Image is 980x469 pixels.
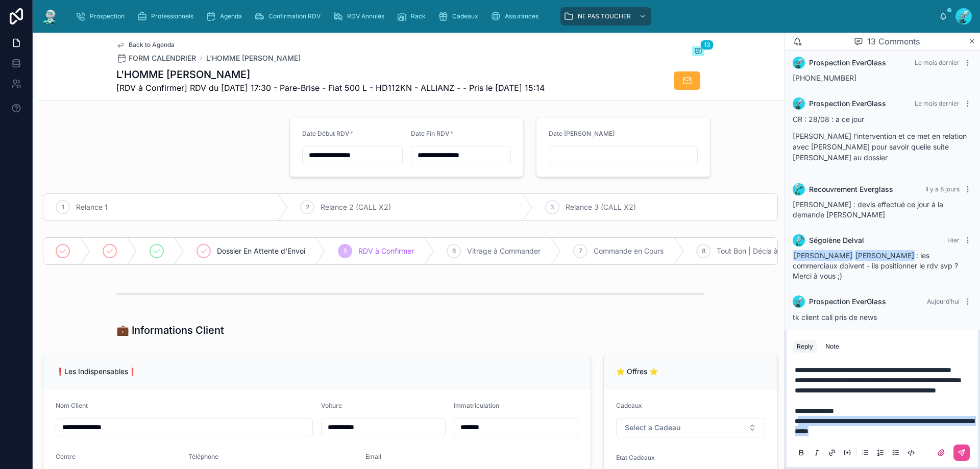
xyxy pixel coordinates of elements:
a: Cadeaux [435,7,485,26]
span: 13 Comments [867,35,920,47]
span: Immatriculation [454,402,499,409]
span: [PERSON_NAME] [854,250,915,261]
span: Dossier En Attente d'Envoi [217,246,305,256]
span: Centre [56,453,76,460]
h1: L'HOMME [PERSON_NAME] [116,67,545,82]
span: Etat Cadeaux [616,454,655,461]
button: 13 [692,46,704,58]
span: RDV à Confirmer [358,246,414,256]
span: Prospection EverGlass [809,58,886,68]
span: Nom Client [56,402,88,409]
span: Back to Agenda [129,41,175,49]
span: Assurances [505,12,538,20]
p: je passe a clem client ok [793,329,972,339]
span: 13 [700,40,714,50]
span: Email [365,453,381,460]
a: L'HOMME [PERSON_NAME] [206,53,301,63]
a: NE PAS TOUCHER [560,7,651,26]
button: Reply [793,340,817,353]
span: ⭐ Offres ⭐ [616,367,658,376]
span: Rack [411,12,426,20]
span: Date Fin RDV [411,130,450,137]
span: Agenda [220,12,242,20]
span: 5 [344,247,347,255]
span: Tout Bon | Décla à [GEOGRAPHIC_DATA] [717,246,853,256]
span: Confirmation RDV [268,12,321,20]
a: Prospection [72,7,132,26]
a: RDV Annulés [330,7,391,26]
span: Aujourd’hui [927,298,960,305]
span: 1 [62,203,64,211]
button: Select Button [616,418,765,437]
span: 3 [550,203,554,211]
span: 6 [452,247,456,255]
span: Relance 2 (CALL X2) [321,202,391,212]
span: NE PAS TOUCHER [578,12,631,20]
span: Cadeaux [616,402,642,409]
span: Prospection EverGlass [809,297,886,307]
span: Voiture [321,402,342,409]
span: ❗Les Indispensables❗ [56,367,137,376]
span: Vitrage à Commander [467,246,541,256]
span: Le mois dernier [915,59,960,66]
span: [RDV à Confirmer] RDV du [DATE] 17:30 - Pare-Brise - Fiat 500 L - HD112KN - ALLIANZ - - Pris le [... [116,82,545,94]
span: Date Début RDV [302,130,350,137]
span: Relance 3 (CALL X2) [566,202,636,212]
span: [PERSON_NAME] : devis effectué ce jour à la demande [PERSON_NAME] [793,200,943,219]
span: Ségolène Delval [809,235,864,245]
a: Agenda [203,7,249,26]
span: Select a Cadeau [625,423,680,433]
span: Recouvrement Everglass [809,184,893,194]
p: [PERSON_NAME] l'intervention et ce met en relation avec [PERSON_NAME] pour savoir quelle suite [P... [793,131,972,163]
div: scrollable content [67,5,939,28]
span: Le mois dernier [915,100,960,107]
a: Rack [394,7,433,26]
span: Professionnels [151,12,193,20]
span: Relance 1 [76,202,108,212]
a: Assurances [487,7,546,26]
span: [PHONE_NUMBER] [793,73,856,82]
span: Prospection EverGlass [809,98,886,109]
span: 2 [306,203,309,211]
a: Confirmation RDV [251,7,328,26]
span: Prospection [90,12,125,20]
span: Hier [947,236,960,244]
span: Téléphone [188,453,218,460]
a: FORM CALENDRIER [116,53,196,63]
button: Note [821,340,843,353]
h1: 💼 Informations Client [116,323,224,337]
div: Note [825,342,839,351]
span: [PERSON_NAME] [793,250,853,261]
p: tk client call pris de news [793,312,972,323]
span: FORM CALENDRIER [129,53,196,63]
span: RDV Annulés [347,12,384,20]
span: Il y a 8 jours [925,185,960,193]
img: App logo [41,8,59,24]
span: 8 [702,247,705,255]
span: Cadeaux [452,12,478,20]
p: CR : 28/08 : a ce jour [793,114,972,125]
a: Professionnels [134,7,201,26]
span: 7 [579,247,582,255]
a: Back to Agenda [116,41,175,49]
span: Commande en Cours [594,246,664,256]
span: Date [PERSON_NAME] [549,130,615,137]
span: : les commerciaux doivent - ils positionner le rdv svp ? Merci à vous ;) [793,251,958,280]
